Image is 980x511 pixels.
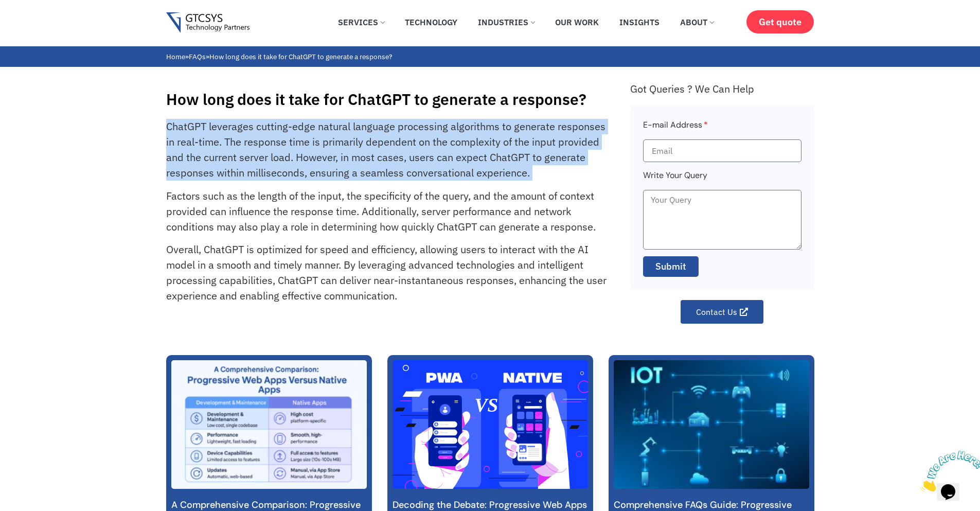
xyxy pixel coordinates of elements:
a: A Comprehensive Comparison [171,360,367,489]
a: Contact Us [681,300,763,324]
div: Got Queries ? We Can Help [630,82,814,95]
h1: How long does it take for ChatGPT to generate a response? [166,90,620,109]
img: Gtcsys logo [166,12,250,33]
img: Chat attention grabber [4,4,68,45]
p: ChatGPT leverages cutting-edge natural language processing algorithms to generate responses in re... [166,119,607,181]
p: Overall, ChatGPT is optimized for speed and efficiency, allowing users to interact with the AI mo... [166,242,607,304]
label: Write Your Query [643,169,707,190]
p: Factors such as the length of the input, the specificity of the query, and the amount of context ... [166,188,607,235]
span: Submit [655,260,686,273]
a: Home [166,52,185,61]
span: Get quote [759,16,801,27]
a: About [672,11,721,33]
label: E-mail Address [643,118,708,139]
form: Faq Form [643,118,801,284]
a: Get quote [746,10,814,33]
img: A Comprehensive Comparison [170,359,367,490]
a: Progressive Web Apps vs. Native Apps [393,360,588,489]
a: Services [330,11,392,33]
span: Contact Us [696,308,737,316]
input: Email [643,139,801,162]
button: Submit [643,256,699,277]
span: How long does it take for ChatGPT to generate a response? [209,52,392,61]
a: Insights [612,11,667,33]
a: IOT [614,360,809,489]
a: Technology [397,11,465,33]
a: FAQs [189,52,206,61]
iframe: chat widget [916,447,980,496]
img: IOT [612,355,810,494]
span: » » [166,52,392,61]
a: Our Work [547,11,607,33]
a: Industries [470,11,542,33]
img: Progressive Web Apps vs. Native Apps [391,348,589,501]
